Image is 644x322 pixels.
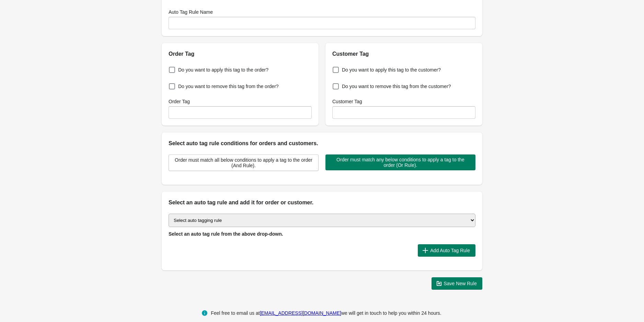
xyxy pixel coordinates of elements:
span: Do you want to remove this tag from the customer? [342,83,451,90]
label: Order Tag [169,98,190,105]
span: Order must match all below conditions to apply a tag to the order (And Rule). [174,157,313,168]
span: Save New Rule [444,281,477,286]
h2: Select an auto tag rule and add it for order or customer. [169,198,475,207]
span: Do you want to remove this tag from the order? [178,83,279,90]
span: Order must match any below conditions to apply a tag to the order (Or Rule). [331,157,470,168]
span: Do you want to apply this tag to the order? [178,66,268,73]
label: Auto Tag Rule Name [169,9,213,15]
button: Order must match any below conditions to apply a tag to the order (Or Rule). [325,154,475,170]
label: Customer Tag [332,98,362,105]
div: Feel free to email us at we will get in touch to help you within 24 hours. [211,309,441,317]
button: Save New Rule [432,277,483,290]
a: [EMAIL_ADDRESS][DOMAIN_NAME] [260,310,341,316]
h2: Order Tag [169,50,312,58]
button: Order must match all below conditions to apply a tag to the order (And Rule). [169,154,319,171]
h2: Customer Tag [332,50,475,58]
span: Do you want to apply this tag to the customer? [342,66,441,73]
span: Select an auto tag rule from the above drop-down. [169,231,283,237]
h2: Select auto tag rule conditions for orders and customers. [169,139,475,148]
button: Add Auto Tag Rule [418,244,475,257]
span: Add Auto Tag Rule [430,248,470,253]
